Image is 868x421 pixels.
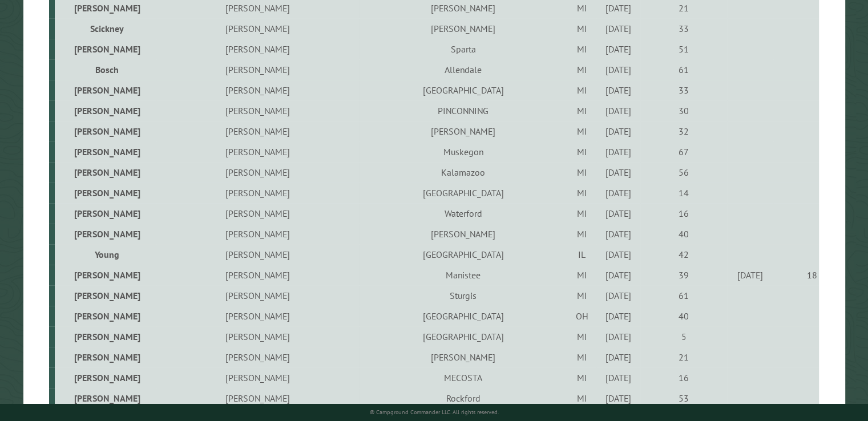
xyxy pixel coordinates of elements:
td: MI [568,39,596,59]
td: Allendale [359,59,568,80]
div: [DATE] [598,310,639,322]
td: [GEOGRAPHIC_DATA] [359,80,568,100]
td: Waterford [359,203,568,224]
td: [PERSON_NAME] [156,244,359,265]
td: [GEOGRAPHIC_DATA] [359,326,568,347]
td: [PERSON_NAME] [55,203,156,224]
td: [PERSON_NAME] [55,183,156,203]
td: 18 [773,265,819,285]
td: [PERSON_NAME] [156,347,359,367]
div: [DATE] [598,2,639,14]
td: Bosch [55,59,156,80]
td: [PERSON_NAME] [55,224,156,244]
td: Sturgis [359,285,568,306]
td: [PERSON_NAME] [156,141,359,162]
td: 67 [640,141,727,162]
td: [PERSON_NAME] [359,121,568,141]
td: 40 [640,306,727,326]
div: [DATE] [598,167,639,178]
td: MI [568,141,596,162]
td: [GEOGRAPHIC_DATA] [359,244,568,265]
td: [PERSON_NAME] [55,285,156,306]
td: 42 [640,244,727,265]
div: [DATE] [598,126,639,137]
div: [DATE] [598,228,639,240]
div: [DATE] [598,43,639,55]
td: 51 [640,39,727,59]
td: MI [568,59,596,80]
td: OH [568,306,596,326]
td: MI [568,265,596,285]
td: MI [568,183,596,203]
td: Scickney [55,18,156,39]
td: PINCONNING [359,100,568,121]
td: 33 [640,18,727,39]
td: 16 [640,367,727,388]
td: [PERSON_NAME] [359,18,568,39]
td: [PERSON_NAME] [55,388,156,408]
div: [DATE] [598,392,639,404]
div: [DATE] [598,105,639,116]
td: 61 [640,59,727,80]
div: [DATE] [598,187,639,199]
td: MI [568,347,596,367]
div: [DATE] [598,84,639,96]
td: [PERSON_NAME] [156,121,359,141]
td: [PERSON_NAME] [156,183,359,203]
td: [PERSON_NAME] [156,306,359,326]
td: MI [568,162,596,183]
div: [DATE] [598,331,639,342]
td: [PERSON_NAME] [55,265,156,285]
td: [PERSON_NAME] [55,121,156,141]
td: MI [568,367,596,388]
td: [PERSON_NAME] [156,80,359,100]
td: [PERSON_NAME] [55,80,156,100]
td: 16 [640,203,727,224]
td: Rockford [359,388,568,408]
div: [DATE] [598,146,639,157]
td: Kalamazoo [359,162,568,183]
div: [DATE] [598,269,639,281]
td: IL [568,244,596,265]
td: [PERSON_NAME] [156,388,359,408]
td: MI [568,100,596,121]
td: MI [568,326,596,347]
td: [PERSON_NAME] [55,39,156,59]
td: Young [55,244,156,265]
td: [PERSON_NAME] [359,224,568,244]
td: 39 [640,265,727,285]
div: [DATE] [598,23,639,34]
td: Sparta [359,39,568,59]
td: 56 [640,162,727,183]
td: [PERSON_NAME] [156,18,359,39]
td: [PERSON_NAME] [156,367,359,388]
td: [PERSON_NAME] [55,141,156,162]
div: [DATE] [598,208,639,219]
td: [PERSON_NAME] [156,224,359,244]
td: [PERSON_NAME] [359,347,568,367]
div: [DATE] [598,249,639,260]
td: [PERSON_NAME] [156,285,359,306]
td: [PERSON_NAME] [55,162,156,183]
td: MI [568,285,596,306]
td: MI [568,388,596,408]
td: 53 [640,388,727,408]
td: 5 [640,326,727,347]
td: MECOSTA [359,367,568,388]
td: Muskegon [359,141,568,162]
td: 14 [640,183,727,203]
td: 33 [640,80,727,100]
td: [PERSON_NAME] [55,326,156,347]
td: 32 [640,121,727,141]
td: 61 [640,285,727,306]
td: [PERSON_NAME] [156,265,359,285]
td: MI [568,203,596,224]
td: 30 [640,100,727,121]
td: [GEOGRAPHIC_DATA] [359,306,568,326]
td: [PERSON_NAME] [156,100,359,121]
td: [PERSON_NAME] [156,162,359,183]
td: MI [568,18,596,39]
td: 21 [640,347,727,367]
div: [DATE] [598,351,639,363]
div: [DATE] [598,64,639,75]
